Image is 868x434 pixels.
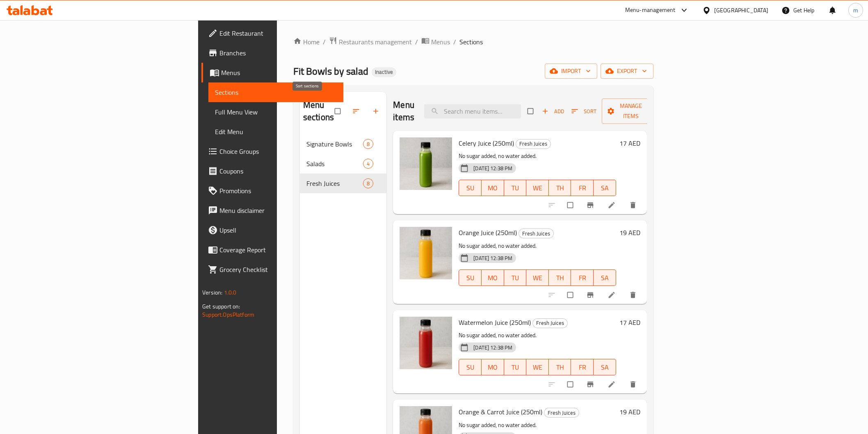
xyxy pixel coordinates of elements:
span: [DATE] 12:38 PM [470,254,516,262]
span: Select to update [562,197,580,213]
span: MO [485,361,501,373]
button: SA [594,270,616,286]
button: Sort [569,105,598,118]
a: Edit Menu [208,122,343,142]
span: Select to update [562,287,580,303]
span: Get support on: [202,301,240,312]
a: Menus [201,63,343,82]
button: delete [624,286,644,304]
a: Menu disclaimer [201,201,343,220]
span: [DATE] 12:38 PM [470,344,516,352]
a: Coupons [201,161,343,181]
span: export [607,66,647,76]
span: Fresh Juices [533,318,567,328]
button: SA [594,359,616,375]
button: TU [504,359,527,375]
input: search [424,104,521,119]
span: Branches [219,48,336,58]
span: Fresh Juices [306,178,363,188]
span: Orange & Carrot Juice (250ml) [459,406,542,418]
a: Upsell [201,220,343,240]
a: Edit menu item [608,201,617,209]
span: Coupons [219,166,336,176]
img: Watermelon Juice (250ml) [400,317,452,369]
a: Menus [421,37,450,47]
a: Choice Groups [201,142,343,161]
span: Restaurants management [339,37,412,47]
button: MO [482,270,504,286]
span: Version: [202,287,222,298]
span: Add [542,107,564,116]
button: SA [594,180,616,196]
a: Edit menu item [608,291,617,299]
span: 4 [363,160,373,168]
img: Celery Juice (250ml) [400,137,452,190]
nav: Menu sections [300,131,387,196]
span: Choice Groups [219,146,336,156]
span: Celery Juice (250ml) [459,137,514,149]
button: SU [459,359,482,375]
span: 8 [363,140,373,148]
div: Fresh Juices [544,408,579,418]
button: Manage items [602,98,660,124]
div: Signature Bowls8 [300,134,387,154]
span: m [853,6,858,15]
button: FR [571,359,594,375]
a: Full Menu View [208,102,343,122]
div: Salads4 [300,154,387,174]
button: SU [459,180,482,196]
div: Fresh Juices [532,318,568,328]
p: No sugar added, no water added. [459,151,616,161]
span: SA [597,272,613,284]
button: WE [526,359,549,375]
div: items [363,159,373,169]
span: 8 [363,180,373,187]
span: Inactive [372,69,396,75]
span: Sort [571,107,596,116]
a: Grocery Checklist [201,260,343,279]
span: [DATE] 12:38 PM [470,164,516,172]
span: Signature Bowls [306,139,363,149]
span: Fresh Juices [519,229,553,238]
div: Salads [306,159,363,169]
span: Select to update [562,377,580,392]
span: Manage items [608,101,653,121]
button: MO [482,359,504,375]
span: Add item [540,105,566,118]
span: Coverage Report [219,245,336,255]
p: No sugar added, no water added. [459,241,616,251]
a: Support.OpsPlatform [202,309,254,320]
span: Sections [459,37,483,47]
button: TH [549,359,571,375]
span: Menus [221,68,336,78]
span: TH [552,272,568,284]
div: Fresh Juices [519,228,554,238]
span: Upsell [219,225,336,235]
span: TH [552,361,568,373]
p: No sugar added, no water added. [459,330,616,340]
div: items [363,178,373,188]
div: Inactive [372,67,396,77]
span: WE [530,272,546,284]
span: SA [597,361,613,373]
button: Branch-specific-item [581,375,601,393]
button: delete [624,375,644,393]
button: TU [504,180,527,196]
button: export [601,64,653,79]
div: [GEOGRAPHIC_DATA] [714,6,768,15]
span: Select all sections [330,103,347,119]
h6: 17 AED [619,137,640,149]
a: Edit Restaurant [201,23,343,43]
span: Fresh Juices [516,139,550,148]
span: Edit Restaurant [219,28,336,38]
li: / [453,37,456,47]
span: FR [574,272,590,284]
span: Grocery Checklist [219,265,336,274]
button: Branch-specific-item [581,286,601,304]
button: import [545,64,597,79]
span: MO [485,272,501,284]
button: WE [526,270,549,286]
span: FR [574,182,590,194]
span: Promotions [219,186,336,196]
